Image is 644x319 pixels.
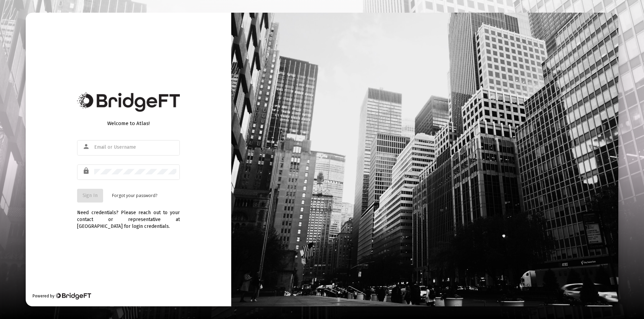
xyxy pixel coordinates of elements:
button: Sign In [77,189,103,203]
input: Email or Username [94,145,176,150]
span: Sign In [83,193,98,198]
a: Forgot your password? [112,192,157,199]
img: Bridge Financial Technology Logo [55,293,91,299]
div: Welcome to Atlas! [77,120,180,127]
mat-icon: lock [83,167,91,175]
img: Bridge Financial Technology Logo [77,92,180,112]
div: Need credentials? Please reach out to your contact or representative at [GEOGRAPHIC_DATA] for log... [77,203,180,230]
mat-icon: person [83,143,91,151]
div: Powered by [33,293,91,299]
